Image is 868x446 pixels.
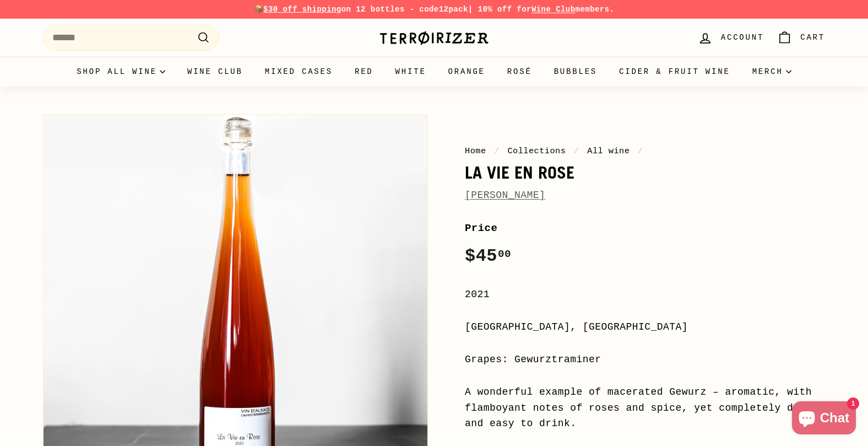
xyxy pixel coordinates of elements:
h1: La Vie en Rose [465,163,825,182]
summary: Merch [741,57,802,87]
div: A wonderful example of macerated Gewurz – aromatic, with flamboyant notes of roses and spice, yet... [465,384,825,432]
span: Account [721,31,764,44]
a: Cider & Fruit Wine [608,57,741,87]
div: 2021 [465,287,825,303]
a: Rosé [496,57,543,87]
nav: breadcrumbs [465,144,825,158]
span: / [491,146,502,156]
a: Cart [771,22,832,54]
a: All wine [587,146,630,156]
span: Cart [800,31,825,44]
a: Collections [507,146,566,156]
span: / [571,146,582,156]
a: Mixed Cases [254,57,344,87]
sup: 00 [498,248,511,260]
a: Home [465,146,486,156]
a: [PERSON_NAME] [465,190,545,201]
summary: Shop all wine [66,57,176,87]
div: Grapes: Gewurztraminer [465,352,825,368]
strong: 12pack [439,5,468,14]
span: / [635,146,646,156]
a: Wine Club [531,5,576,14]
div: Primary [21,57,847,87]
a: Account [691,22,771,54]
a: White [384,57,437,87]
span: $30 off shipping [263,5,341,14]
a: Bubbles [543,57,608,87]
inbox-online-store-chat: Shopify online store chat [789,401,859,437]
label: Price [465,220,825,237]
p: 📦 on 12 bottles - code | 10% off for members. [43,3,825,15]
div: [GEOGRAPHIC_DATA], [GEOGRAPHIC_DATA] [465,319,825,335]
a: Wine Club [176,57,254,87]
a: Red [344,57,384,87]
a: Orange [437,57,496,87]
span: $45 [465,246,511,266]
